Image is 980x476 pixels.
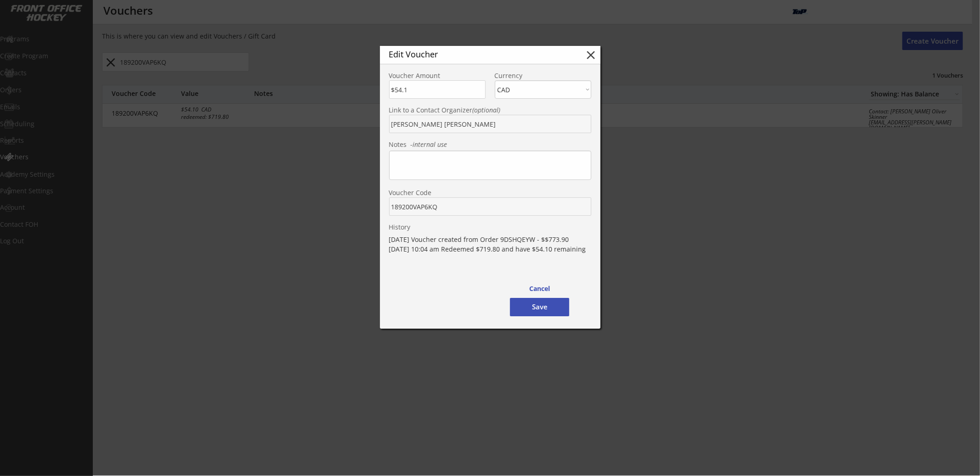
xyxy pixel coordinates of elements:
em: (optional) [473,106,501,114]
em: internal use [413,140,448,149]
button: close [584,48,598,62]
div: Voucher Amount [389,73,486,79]
div: History [389,224,591,230]
div: Voucher Code [389,190,591,196]
div: Link to a Contact Organizer [389,107,591,113]
div: Notes - [389,141,591,148]
div: Currency [495,73,591,79]
div: Edit Voucher [389,50,570,58]
button: Cancel [521,280,559,298]
div: [DATE] Voucher created from Order 9DSHQEYW - $$773.90 [DATE] 10:04 am Redeemed $719.80 and have $... [389,235,591,254]
button: Save [510,298,569,316]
